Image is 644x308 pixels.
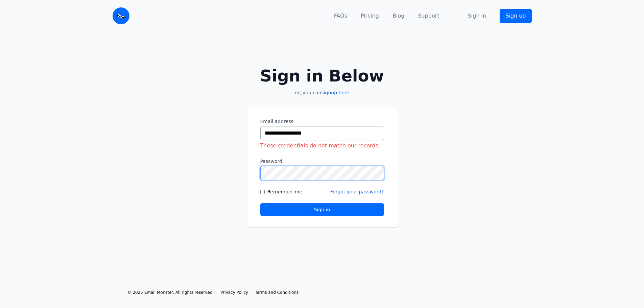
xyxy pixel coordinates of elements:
img: Email Monster [113,7,129,24]
a: signup here [321,90,349,95]
a: Privacy Policy [220,290,248,295]
button: Sign in [260,203,384,216]
a: Terms and Conditions [255,290,299,295]
li: © 2025 Email Monster. All rights reserved. [127,290,214,295]
label: Remember me [267,188,303,195]
a: Sign up [500,9,531,23]
a: Support [418,12,439,20]
label: Email address [260,118,384,125]
a: Sign in [468,12,486,20]
h2: Sign in Below [246,68,398,84]
a: Forgot your password? [330,189,384,194]
a: Blog [392,12,404,20]
p: or, you can [246,89,398,96]
a: FAQs [334,12,347,20]
label: Password [260,158,384,165]
div: These credentials do not match our records. [260,142,384,150]
a: Pricing [361,12,379,20]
